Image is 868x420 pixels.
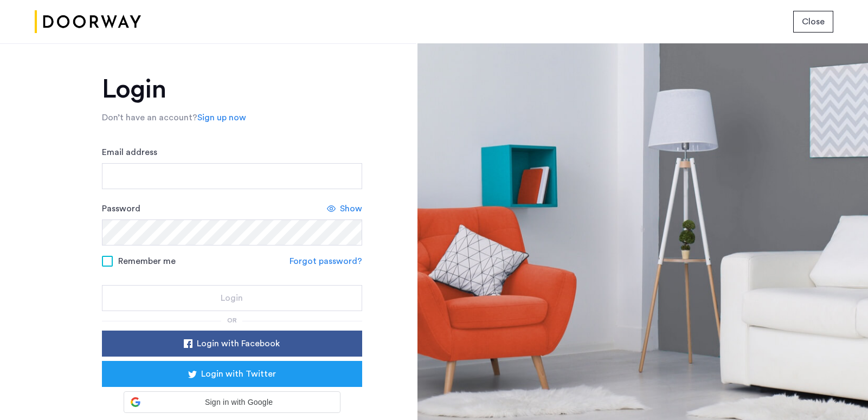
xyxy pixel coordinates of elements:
[201,367,276,380] span: Login with Twitter
[221,292,243,305] span: Login
[793,11,833,33] button: button
[102,202,140,215] label: Password
[340,202,362,215] span: Show
[197,111,246,124] a: Sign up now
[102,285,362,311] button: button
[124,391,340,413] div: Sign in with Google
[145,397,333,408] span: Sign in with Google
[227,317,237,324] span: or
[102,331,362,357] button: button
[35,2,141,42] img: logo
[802,15,825,28] span: Close
[102,113,197,122] span: Don’t have an account?
[197,337,280,350] span: Login with Facebook
[102,146,157,159] label: Email address
[290,255,362,268] a: Forgot password?
[102,361,362,387] button: button
[102,76,362,102] h1: Login
[118,255,176,268] span: Remember me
